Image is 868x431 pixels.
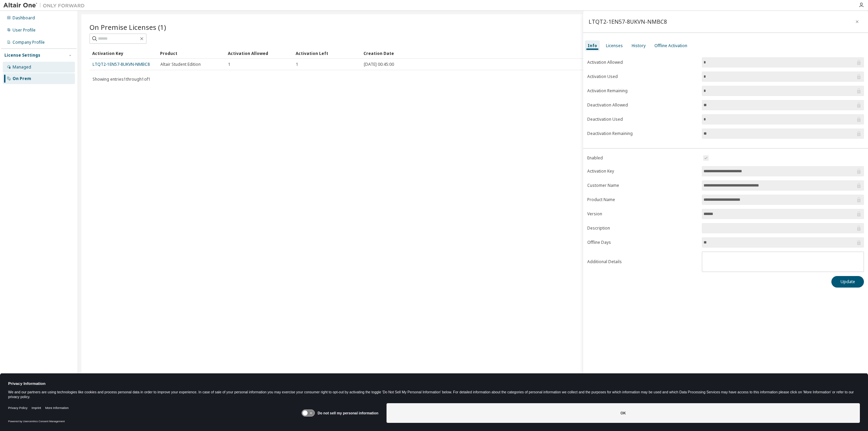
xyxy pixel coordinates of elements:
[296,62,298,67] span: 1
[587,197,698,202] label: Product Name
[160,62,201,67] span: Altair Student Edition
[587,155,698,161] label: Enabled
[363,48,827,59] div: Creation Date
[587,60,698,65] label: Activation Allowed
[588,43,597,48] div: Info
[13,40,45,45] div: Company Profile
[13,64,31,70] div: Managed
[90,22,166,32] span: On Premise Licenses (1)
[587,211,698,217] label: Version
[13,27,36,33] div: User Profile
[587,102,698,108] label: Deactivation Allowed
[587,259,698,265] label: Additional Details
[589,19,667,24] div: LTQT2-1EN57-8UKVN-NMBC8
[92,48,155,59] div: Activation Key
[831,276,864,288] button: Update
[13,15,35,21] div: Dashboard
[587,226,698,231] label: Description
[4,53,40,58] div: License Settings
[93,76,151,82] span: Showing entries 1 through 1 of 1
[364,62,394,67] span: [DATE] 00:45:00
[3,2,88,9] img: Altair One
[228,48,290,59] div: Activation Allowed
[93,61,150,67] a: LTQT2-1EN57-8UKVN-NMBC8
[587,131,698,136] label: Deactivation Remaining
[587,183,698,188] label: Customer Name
[13,76,31,81] div: On Prem
[587,169,698,174] label: Activation Key
[587,240,698,245] label: Offline Days
[632,43,646,48] div: History
[587,88,698,94] label: Activation Remaining
[160,48,222,59] div: Product
[228,62,231,67] span: 1
[587,117,698,122] label: Deactivation Used
[296,48,358,59] div: Activation Left
[606,43,623,48] div: Licenses
[587,74,698,79] label: Activation Used
[654,43,687,48] div: Offline Activation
